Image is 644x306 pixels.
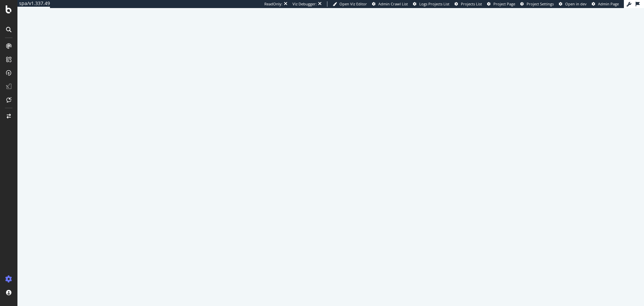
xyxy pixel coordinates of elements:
[372,1,408,7] a: Admin Crawl List
[378,1,408,6] span: Admin Crawl List
[413,1,449,7] a: Logs Projects List
[264,1,282,7] div: ReadOnly:
[487,1,515,7] a: Project Page
[559,1,587,7] a: Open in dev
[419,1,449,6] span: Logs Projects List
[527,1,554,6] span: Project Settings
[598,1,619,6] span: Admin Page
[461,1,482,6] span: Projects List
[333,1,367,7] a: Open Viz Editor
[493,1,515,6] span: Project Page
[339,1,367,6] span: Open Viz Editor
[592,1,619,7] a: Admin Page
[292,1,317,7] div: Viz Debugger:
[520,1,554,7] a: Project Settings
[565,1,587,6] span: Open in dev
[454,1,482,7] a: Projects List
[307,140,355,164] div: animation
